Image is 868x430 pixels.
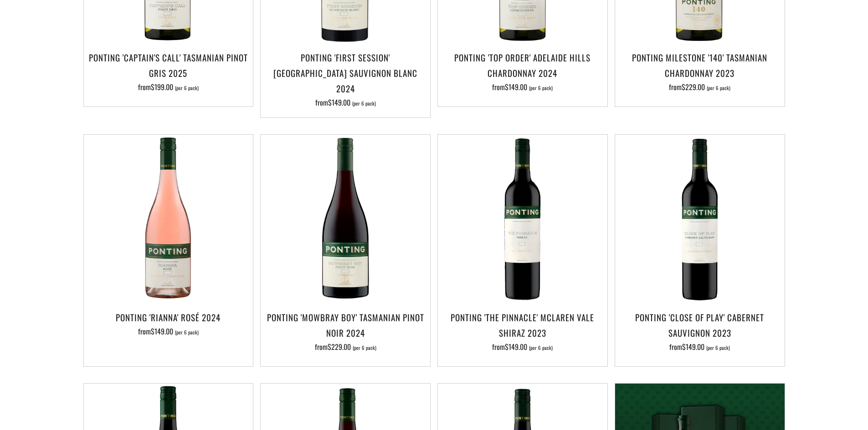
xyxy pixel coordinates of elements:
span: $149.00 [682,341,704,352]
span: $229.00 [328,341,351,352]
h3: Ponting 'The Pinnacle' McLaren Vale Shiraz 2023 [442,309,603,340]
span: $229.00 [682,81,705,92]
h3: Ponting 'Captain's Call' Tasmanian Pinot Gris 2025 [88,50,249,81]
span: from [315,97,376,108]
span: from [669,341,730,352]
span: (per 6 pack) [175,86,199,91]
span: $199.00 [151,81,173,92]
span: (per 6 pack) [175,330,199,335]
span: (per 6 pack) [353,345,376,350]
span: $149.00 [505,341,527,352]
h3: Ponting 'Mowbray Boy' Tasmanian Pinot Noir 2024 [265,309,426,340]
span: from [138,326,199,337]
span: $149.00 [328,97,350,108]
a: Ponting 'Close of Play' Cabernet Sauvignon 2023 from$149.00 (per 6 pack) [615,309,785,355]
span: (per 6 pack) [706,345,730,350]
h3: Ponting 'Top Order' Adelaide Hills Chardonnay 2024 [442,50,603,81]
h3: Ponting 'Rianna' Rosé 2024 [88,309,249,325]
a: Ponting 'Mowbray Boy' Tasmanian Pinot Noir 2024 from$229.00 (per 6 pack) [261,309,430,355]
span: (per 6 pack) [529,345,553,350]
span: $149.00 [151,326,173,337]
span: (per 6 pack) [707,86,730,91]
a: Ponting 'Rianna' Rosé 2024 from$149.00 (per 6 pack) [84,309,253,355]
a: Ponting 'The Pinnacle' McLaren Vale Shiraz 2023 from$149.00 (per 6 pack) [438,309,607,355]
span: (per 6 pack) [529,86,553,91]
span: $149.00 [505,81,527,92]
span: from [315,341,376,352]
a: Ponting 'Top Order' Adelaide Hills Chardonnay 2024 from$149.00 (per 6 pack) [438,50,607,95]
span: from [138,81,199,92]
a: Ponting 'First Session' [GEOGRAPHIC_DATA] Sauvignon Blanc 2024 from$149.00 (per 6 pack) [261,50,430,106]
span: from [669,81,730,92]
span: (per 6 pack) [352,101,376,106]
a: Ponting 'Captain's Call' Tasmanian Pinot Gris 2025 from$199.00 (per 6 pack) [84,50,253,95]
a: Ponting Milestone '140' Tasmanian Chardonnay 2023 from$229.00 (per 6 pack) [615,50,785,95]
span: from [492,81,553,92]
span: from [492,341,553,352]
h3: Ponting 'First Session' [GEOGRAPHIC_DATA] Sauvignon Blanc 2024 [265,50,426,96]
h3: Ponting Milestone '140' Tasmanian Chardonnay 2023 [620,50,780,81]
h3: Ponting 'Close of Play' Cabernet Sauvignon 2023 [620,309,780,340]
